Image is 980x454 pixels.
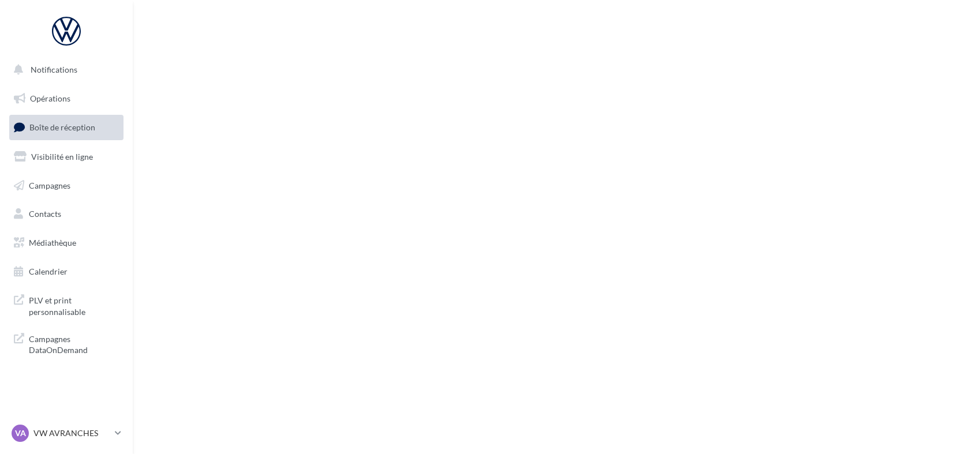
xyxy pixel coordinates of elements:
span: Campagnes DataOnDemand [29,331,119,356]
a: Contacts [7,202,126,226]
a: Médiathèque [7,231,126,255]
a: Visibilité en ligne [7,145,126,169]
span: PLV et print personnalisable [29,292,119,317]
a: Opérations [7,87,126,111]
a: Calendrier [7,260,126,284]
a: Campagnes [7,174,126,198]
a: Campagnes DataOnDemand [7,327,126,361]
span: Campagnes [29,180,70,190]
a: Boîte de réception [7,115,126,140]
a: PLV et print personnalisable [7,288,126,322]
span: Médiathèque [29,238,76,247]
span: Contacts [29,209,61,219]
p: VW AVRANCHES [33,427,110,439]
span: VA [15,427,26,439]
button: Notifications [7,58,121,82]
a: VA VW AVRANCHES [9,422,124,444]
span: Visibilité en ligne [31,152,93,162]
span: Opérations [30,93,70,103]
span: Calendrier [29,267,68,276]
span: Notifications [31,65,77,74]
span: Boîte de réception [29,122,95,132]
